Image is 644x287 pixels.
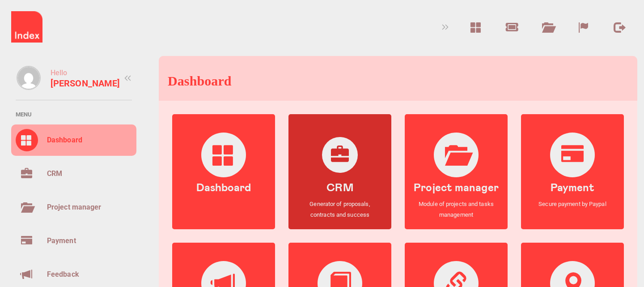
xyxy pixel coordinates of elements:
h4: CRM [326,182,353,194]
a: CRM [11,158,136,189]
h4: Payment [551,182,595,194]
a: Dashboard [172,123,275,229]
div: Menu [7,100,141,120]
a: Payment [11,225,136,257]
div: Project manager [47,201,102,214]
img: iwm-logo-2018.png [11,11,42,43]
span: Module of projects and tasks management [414,199,499,220]
a: Project manager Module of projects and tasks management [405,123,508,229]
span: Generator of proposals, contracts and success [297,199,382,220]
a: Dashboard [11,124,136,156]
span: Secure payment by Paypal [538,199,606,210]
h1: Dashboard [168,73,232,88]
h4: Dashboard [196,182,251,194]
h4: Project manager [414,182,499,194]
span: Hello [51,69,68,77]
div: CRM [47,167,62,180]
div: Feedback [47,268,79,281]
a: CRM Generator of proposals, contracts and success [288,123,391,229]
div: Dashboard [47,133,82,147]
div: [PERSON_NAME] [51,79,120,88]
div: Payment [47,234,76,248]
a: Project manager [11,192,136,223]
a: Payment Secure payment by Paypal [521,123,624,229]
